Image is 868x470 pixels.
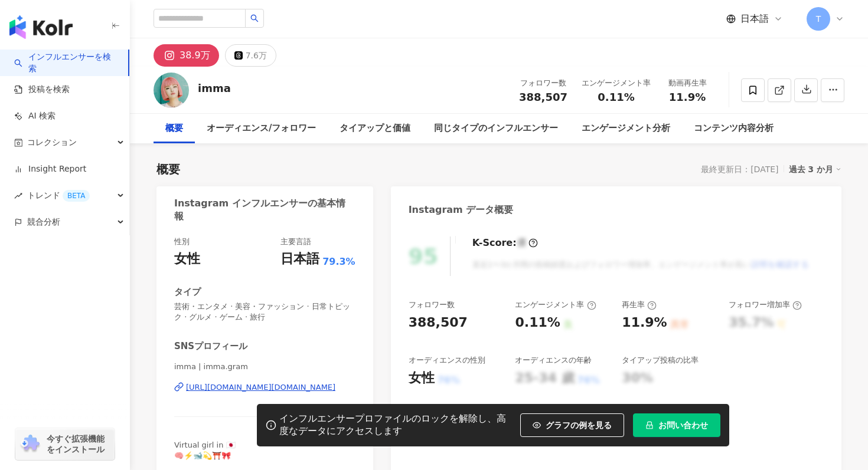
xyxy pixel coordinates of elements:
div: imma [198,81,231,96]
a: AI 検索 [14,110,56,122]
div: 主要言語 [280,236,311,247]
div: フォロワー増加率 [729,300,802,310]
button: お問い合わせ [633,413,720,437]
span: 388,507 [519,91,567,103]
a: chrome extension今すぐ拡張機能をインストール [15,428,115,460]
div: フォロワー数 [409,300,455,310]
span: 0.11% [598,91,634,103]
span: 11.9% [669,91,706,103]
div: オーディエンスの性別 [409,355,485,366]
span: 競合分析 [27,209,60,235]
img: KOL Avatar [154,73,189,108]
div: インフルエンサープロファイルのロックを解除し、高度なデータにアクセスします [279,413,514,438]
div: 性別 [174,236,190,247]
div: コンテンツ内容分析 [694,121,774,136]
div: BETA [63,190,90,202]
span: 芸術・エンタメ · 美容・ファッション · 日常トピック · グルメ · ゲーム · 旅行 [174,301,355,323]
span: search [250,14,259,22]
a: [URL][DOMAIN_NAME][DOMAIN_NAME] [174,382,355,393]
span: コレクション [27,129,77,156]
button: 38.9万 [154,44,219,67]
div: 概要 [156,161,180,178]
span: お問い合わせ [658,420,708,430]
div: タイアップと価値 [340,121,410,136]
div: K-Score : [472,236,538,249]
a: searchインフルエンサーを検索 [14,51,119,74]
div: 再生率 [622,300,657,310]
div: 女性 [409,369,435,387]
span: rise [14,192,22,200]
div: タイプ [174,286,201,298]
div: Instagram インフルエンサーの基本情報 [174,197,350,224]
div: 最終更新日：[DATE] [701,165,778,174]
span: 日本語 [740,12,769,25]
div: フォロワー数 [519,77,567,89]
div: 38.9万 [180,47,210,64]
img: chrome extension [19,435,41,453]
div: 日本語 [280,250,319,268]
div: 388,507 [409,314,468,332]
span: T [816,12,821,25]
img: logo [9,15,73,39]
button: 7.6万 [225,44,276,67]
div: SNSプロフィール [174,340,247,353]
div: 同じタイプのインフルエンサー [434,121,558,136]
span: Virtual girl in 🇯🇵 🧠⚡️🐋💫⛩️🎀 [174,441,236,460]
div: 女性 [174,250,200,268]
div: エンゲージメント分析 [582,121,670,136]
span: トレンド [27,182,90,209]
span: グラフの例を見る [546,420,612,430]
a: Insight Report [14,163,86,175]
div: 11.9% [622,314,667,332]
div: 動画再生率 [665,77,710,89]
div: 過去 3 か月 [789,162,842,177]
div: 7.6万 [246,47,267,64]
span: lock [645,421,654,429]
span: 今すぐ拡張機能をインストール [47,433,111,455]
div: タイアップ投稿の比率 [622,355,699,366]
div: エンゲージメント率 [515,300,596,310]
a: 投稿を検索 [14,84,70,96]
span: 79.3% [322,255,355,268]
div: オーディエンス/フォロワー [207,121,316,136]
div: 0.11% [515,314,560,332]
div: エンゲージメント率 [582,77,651,89]
span: imma | imma.gram [174,361,355,372]
div: 概要 [165,121,183,136]
div: オーディエンスの年齢 [515,355,592,366]
button: グラフの例を見る [520,413,624,437]
div: [URL][DOMAIN_NAME][DOMAIN_NAME] [186,382,335,393]
div: Instagram データ概要 [409,203,514,216]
